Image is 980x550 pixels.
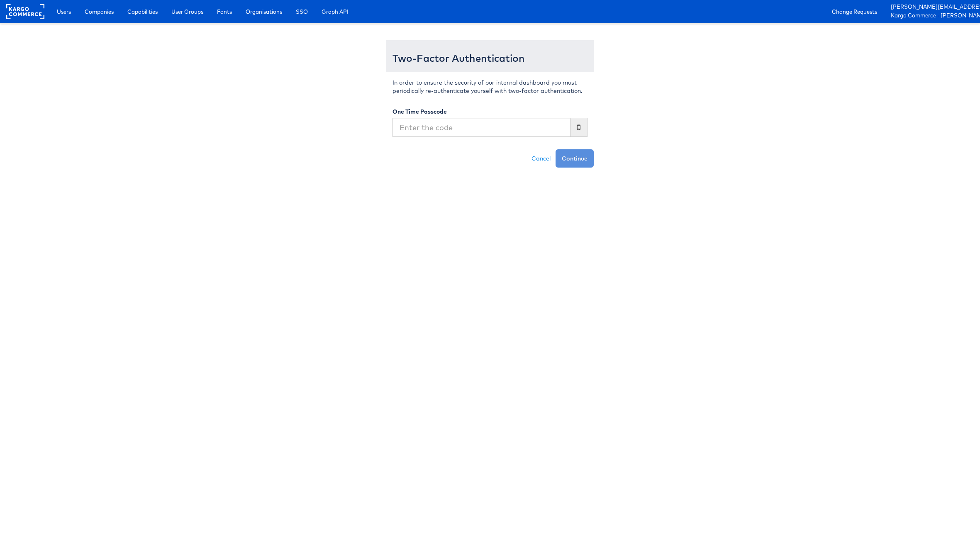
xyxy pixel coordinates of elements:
p: In order to ensure the security of our internal dashboard you must periodically re-authenticate y... [392,78,588,95]
a: Companies [78,4,120,19]
span: SSO [296,7,308,16]
a: Change Requests [826,4,883,19]
span: Organisations [246,7,282,16]
span: Users [57,7,71,16]
span: Companies [85,7,114,16]
a: [PERSON_NAME][EMAIL_ADDRESS][PERSON_NAME][DOMAIN_NAME] [891,3,974,12]
a: Cancel [527,149,556,168]
button: Continue [556,149,594,168]
input: Enter the code [392,118,570,137]
a: Fonts [211,4,238,19]
a: User Groups [165,4,210,19]
span: Graph API [322,7,349,16]
a: Capabilities [121,4,164,19]
a: Users [51,4,77,19]
span: Fonts [217,7,232,16]
a: Graph API [315,4,355,19]
h3: Two-Factor Authentication [392,53,588,63]
label: One Time Passcode [392,107,447,116]
a: Organisations [239,4,288,19]
span: User Groups [171,7,203,16]
a: SSO [290,4,314,19]
span: Capabilities [127,7,158,16]
a: Kargo Commerce - [PERSON_NAME] [891,12,974,20]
